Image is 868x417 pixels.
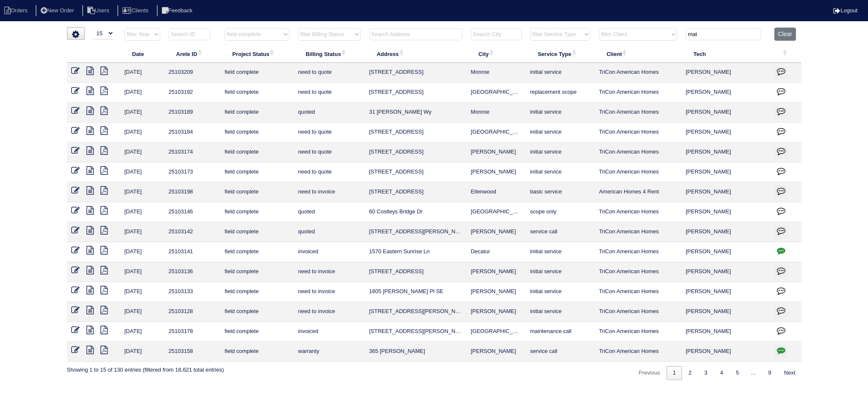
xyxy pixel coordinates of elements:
td: TriCon American Homes [595,63,682,83]
td: TriCon American Homes [595,282,682,302]
td: TriCon American Homes [595,143,682,162]
th: Tech [682,45,770,63]
td: [PERSON_NAME] [682,202,770,222]
th: Project Status: activate to sort column ascending [220,45,294,63]
td: TriCon American Homes [595,202,682,222]
td: [DATE] [120,342,164,362]
td: [DATE] [120,162,164,182]
th: : activate to sort column ascending [770,45,801,63]
td: [STREET_ADDRESS][PERSON_NAME] [365,222,467,242]
td: Monroe [467,63,526,83]
td: [PERSON_NAME] [682,262,770,282]
input: Search ID [169,28,210,40]
td: 25103198 [164,182,220,202]
td: [STREET_ADDRESS] [365,123,467,143]
td: [PERSON_NAME] [682,322,770,342]
td: [DATE] [120,262,164,282]
td: [DATE] [120,322,164,342]
td: [DATE] [120,222,164,242]
td: [STREET_ADDRESS] [365,63,467,83]
td: [PERSON_NAME] [682,302,770,322]
td: need to invoice [294,282,364,302]
td: TriCon American Homes [595,123,682,143]
td: initial service [526,63,595,83]
th: Arete ID: activate to sort column ascending [164,45,220,63]
td: [PERSON_NAME] [682,103,770,123]
td: need to quote [294,123,364,143]
td: 365 [PERSON_NAME] [365,342,467,362]
td: 60 Costleys Bridge Dr [365,202,467,222]
td: [GEOGRAPHIC_DATA] [467,83,526,103]
td: [GEOGRAPHIC_DATA] [467,322,526,342]
td: quoted [294,222,364,242]
td: need to invoice [294,182,364,202]
td: initial service [526,123,595,143]
a: 2 [683,366,698,380]
td: [STREET_ADDRESS][PERSON_NAME] [365,322,467,342]
td: [STREET_ADDRESS] [365,143,467,162]
td: [PERSON_NAME] [467,342,526,362]
td: [PERSON_NAME] [682,162,770,182]
a: Logout [833,7,857,14]
th: Service Type: activate to sort column ascending [526,45,595,63]
span: … [745,369,762,376]
td: need to quote [294,83,364,103]
td: initial service [526,282,595,302]
td: need to invoice [294,262,364,282]
td: 25103146 [164,202,220,222]
td: [DATE] [120,123,164,143]
td: TriCon American Homes [595,322,682,342]
td: field complete [220,222,294,242]
td: [DATE] [120,282,164,302]
a: Clients [117,7,155,14]
td: 25103209 [164,63,220,83]
td: [DATE] [120,182,164,202]
td: 25103141 [164,242,220,262]
a: 9 [762,366,777,380]
td: [PERSON_NAME] [682,282,770,302]
td: field complete [220,322,294,342]
td: initial service [526,143,595,162]
td: replacement scope [526,83,595,103]
td: initial service [526,103,595,123]
a: Users [82,7,116,14]
td: TriCon American Homes [595,342,682,362]
td: 25103173 [164,162,220,182]
td: need to invoice [294,302,364,322]
td: initial service [526,162,595,182]
td: TriCon American Homes [595,162,682,182]
a: 3 [698,366,713,380]
td: field complete [220,262,294,282]
td: basic service [526,182,595,202]
td: [PERSON_NAME] [467,282,526,302]
td: initial service [526,302,595,322]
a: Previous [633,366,666,380]
td: [DATE] [120,302,164,322]
td: invoiced [294,242,364,262]
td: field complete [220,63,294,83]
td: field complete [220,202,294,222]
td: [PERSON_NAME] [682,182,770,202]
td: [STREET_ADDRESS] [365,182,467,202]
td: [GEOGRAPHIC_DATA] [467,123,526,143]
td: [PERSON_NAME] [682,143,770,162]
td: 25103192 [164,83,220,103]
li: Clients [117,5,155,17]
td: field complete [220,242,294,262]
td: TriCon American Homes [595,302,682,322]
td: TriCon American Homes [595,222,682,242]
td: quoted [294,202,364,222]
td: [STREET_ADDRESS][PERSON_NAME] [365,302,467,322]
td: 25103133 [164,282,220,302]
td: [PERSON_NAME] [682,222,770,242]
a: 4 [714,366,729,380]
th: Date [120,45,164,63]
td: 1570 Eastern Sunrise Ln [365,242,467,262]
a: 5 [730,366,745,380]
td: 25103174 [164,143,220,162]
td: invoiced [294,322,364,342]
td: [STREET_ADDRESS] [365,262,467,282]
td: [PERSON_NAME] [682,83,770,103]
input: Search Address [369,28,462,40]
td: Monroe [467,103,526,123]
